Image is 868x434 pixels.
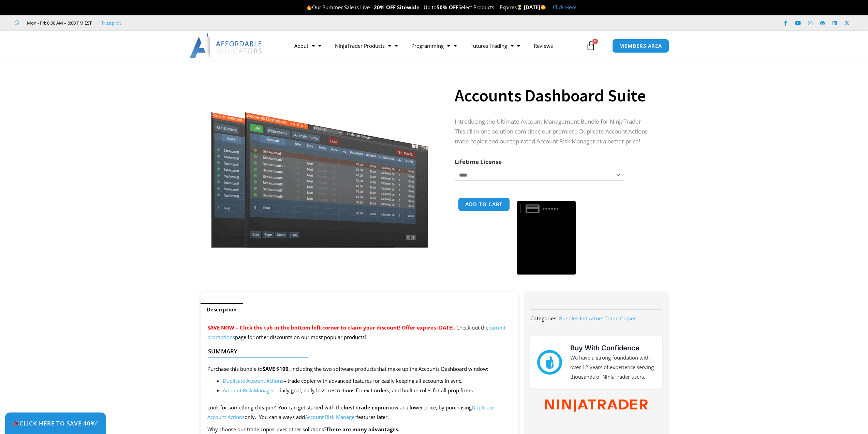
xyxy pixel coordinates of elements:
span: Mon - Fri: 8:00 AM – 6:00 PM EST [25,19,92,27]
h3: Buy With Confidence [570,343,656,353]
li: – trade copier with advanced features for easily keeping all accounts in sync. [223,376,512,386]
strong: 20% OFF [374,4,396,11]
a: About [288,38,328,54]
h1: Accounts Dashboard Suite [455,84,654,108]
img: 🎉 [13,420,19,426]
a: Trade Copier [605,315,636,322]
button: Buy with GPay [517,201,576,275]
a: Programming [404,38,464,54]
strong: SAVE $100 [263,365,289,372]
li: – daily goal, daily loss, restrictions for exit orders, and built in rules for all prop firms. [223,386,512,395]
img: 🌞 [541,5,546,10]
a: MEMBERS AREA [612,39,669,53]
a: Account Risk Manager [223,387,274,394]
strong: Sitewide [397,4,420,11]
span: 0 [592,39,598,44]
span: Click Here to save 40%! [13,420,98,426]
a: Bundles [559,315,578,322]
p: Introducing the Ultimate Account Management Bundle for NinjaTrader! This all-in-one solution comb... [455,117,654,146]
span: , , [559,315,636,322]
label: Lifetime License [455,158,502,166]
p: We have a strong foundation with over 12 years of experience serving thousands of NinjaTrader users. [570,353,656,382]
a: 0 [576,36,606,56]
a: Indicators [580,315,603,322]
a: NinjaTrader Products [328,38,404,54]
text: •••••• [543,205,560,212]
span: Categories: [530,315,558,322]
a: Description [201,303,243,316]
a: Duplicate Account Actions [223,377,283,384]
img: mark thumbs good 43913 | Affordable Indicators – NinjaTrader [537,350,562,375]
span: SAVE NOW – Click the tab in the bottom left corner to claim your discount! Offer expires [DATE]. [207,324,455,331]
a: Trustpilot [101,19,121,27]
a: Click Here [553,4,576,11]
button: Add to cart [458,197,510,211]
img: NinjaTrader Wordmark color RGB | Affordable Indicators – NinjaTrader [545,400,648,412]
a: 🎉Click Here to save 40%! [5,412,106,434]
img: Screenshot 2024-08-26 155710eeeee | Affordable Indicators – NinjaTrader [210,73,429,248]
strong: [DATE] [524,4,546,11]
span: MEMBERS AREA [619,43,662,48]
p: Purchase this bundle to , including the two software products that make up the Accounts Dashboard... [207,364,512,374]
img: 🔥 [307,5,312,10]
span: Our Summer Sale is Live – – Up to Select Products – Expires [306,4,524,11]
img: LogoAI | Affordable Indicators – NinjaTrader [190,33,263,58]
p: Look for something cheaper? You can get started with the now at a lower price, by purchasing only... [207,403,512,422]
h4: Summary [208,348,506,355]
p: Check out the page for other discounts on our most popular products! [207,323,512,342]
img: ⌛ [517,5,522,10]
strong: 50% OFF [437,4,458,11]
iframe: Secure payment input frame [516,196,577,197]
a: Reviews [527,38,560,54]
nav: Menu [288,38,584,54]
strong: best trade copier [343,404,388,411]
a: Futures Trading [464,38,527,54]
